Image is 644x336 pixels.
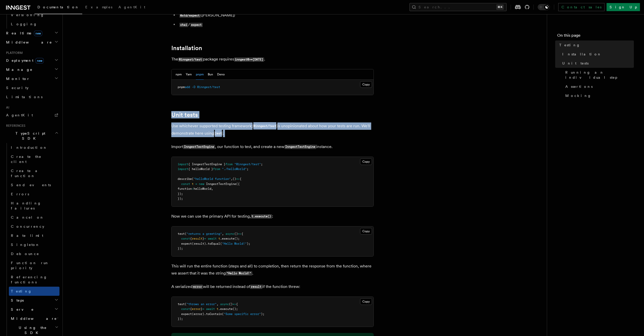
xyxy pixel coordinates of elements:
[181,242,192,245] span: expect
[557,40,634,50] a: Testing
[183,145,215,149] code: InngestTestEngine
[115,2,148,14] a: AgentKit
[201,307,202,311] span: }
[9,298,24,303] span: Steps
[178,232,185,236] span: test
[11,169,41,178] span: Create a function
[4,58,44,63] span: Deployment
[11,224,44,228] span: Concurrency
[186,232,222,236] span: "returns a greeting"
[563,91,634,100] a: Mocking
[171,122,374,137] p: Use whichever supported testing framework; is unopinionated about how your tests are run. We'll d...
[4,131,55,141] span: TypeScript SDK
[6,113,33,117] span: AgentKit
[171,263,374,277] p: This will run the entire function (steps and all) to completion, then return the response from th...
[409,3,507,11] button: Search...⌘K
[34,31,42,36] span: new
[178,21,374,28] li: /
[85,5,112,9] span: Examples
[190,307,192,311] span: {
[178,162,188,166] span: import
[9,314,59,323] button: Middleware
[185,302,186,306] span: (
[233,307,238,311] span: ();
[222,232,224,236] span: ,
[208,237,217,240] span: await
[563,82,634,91] a: Assertions
[562,52,601,57] span: Installation
[496,5,504,10] kbd: ⌘K
[9,316,57,321] span: Middleware
[181,307,190,311] span: const
[9,307,34,312] span: Serve
[199,182,204,186] span: new
[247,242,250,245] span: );
[196,69,204,80] button: pnpm
[181,312,192,316] span: expect
[178,192,183,196] span: });
[4,67,33,72] span: Manage
[192,177,194,181] span: (
[178,57,203,62] code: @inngest/test
[222,312,224,316] span: (
[192,307,201,311] span: error
[557,32,634,40] h4: On this page
[9,213,59,222] a: Cancel on
[251,214,272,219] code: t.execute()
[194,177,231,181] span: "helloWorld function"
[192,182,194,186] span: t
[186,302,217,306] span: "throws an error"
[4,40,52,45] span: Middleware
[9,190,59,199] a: Errors
[9,287,59,296] a: Testing
[225,162,233,166] span: from
[179,23,188,27] code: chai
[560,50,634,59] a: Installation
[226,271,252,276] code: "Hello World!"
[185,232,186,236] span: (
[559,43,580,48] span: Testing
[190,237,192,240] span: {
[11,192,29,196] span: Errors
[9,272,59,287] a: Referencing functions
[217,69,225,80] button: Deno
[11,289,32,293] span: Testing
[234,232,238,236] span: ()
[231,177,233,181] span: ,
[4,29,59,38] button: Realtimenew
[178,197,183,200] span: });
[284,145,316,149] code: InngestTestEngine
[178,12,374,19] li: ([PERSON_NAME])
[37,5,79,9] span: Documentation
[238,232,241,236] span: =>
[4,38,59,47] button: Middleware
[178,187,192,191] span: function
[9,152,59,166] a: Create the client
[204,237,206,240] span: =
[9,305,59,314] button: Serve
[192,285,203,289] code: error
[9,231,59,240] a: Rate limit
[565,93,591,98] span: Mocking
[206,307,215,311] span: await
[171,56,374,63] p: The package requires .
[188,167,213,171] span: { helloWorld }
[118,5,145,9] span: AgentKit
[181,182,190,186] span: const
[11,201,41,210] span: Handling failures
[202,237,204,240] span: }
[171,143,374,151] p: Import , our function to test, and create a new instance.
[213,167,220,171] span: from
[9,325,55,335] span: Using the SDK
[218,307,233,311] span: .execute
[176,69,182,80] button: npm
[9,249,59,258] a: Debounce
[178,247,183,250] span: });
[194,187,211,191] span: helloWorld
[4,83,59,92] a: Security
[360,158,372,165] button: Copy
[240,177,241,181] span: {
[9,258,59,272] a: Function run priority
[565,84,593,89] span: Assertions
[222,242,247,245] span: "Hello World!"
